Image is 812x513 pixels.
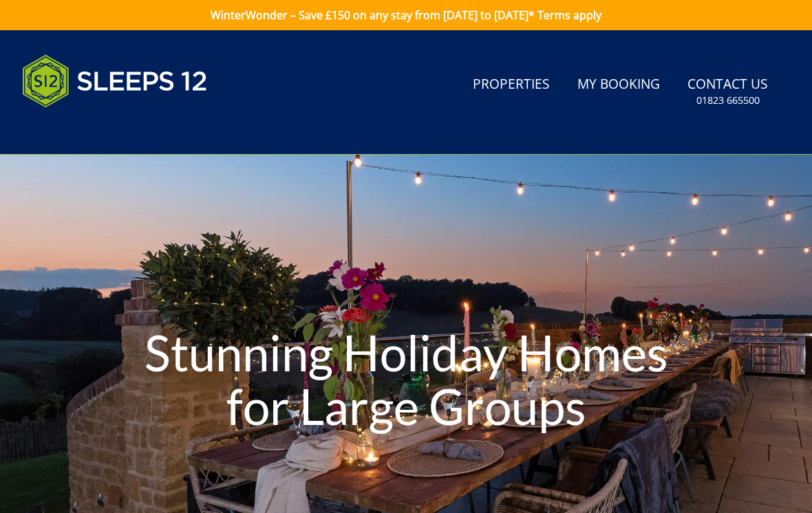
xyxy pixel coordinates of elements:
small: 01823 665500 [696,94,760,107]
iframe: Customer reviews powered by Trustpilot [15,124,160,135]
a: Contact Us01823 665500 [682,69,773,114]
img: Sleeps 12 [22,47,208,116]
h1: Stunning Holiday Homes for Large Groups [122,298,690,461]
a: My Booking [572,69,665,100]
a: Properties [467,69,555,100]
